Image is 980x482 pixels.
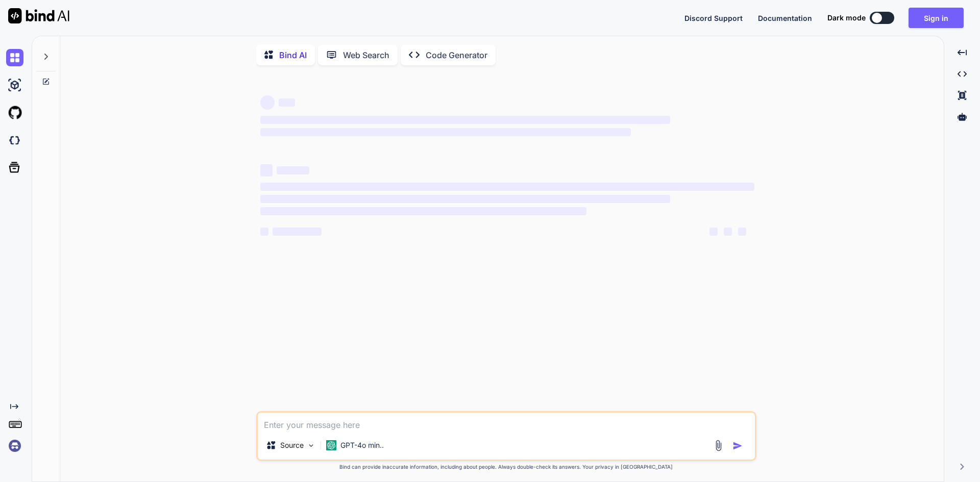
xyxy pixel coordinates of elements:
img: ai-studio [6,77,23,94]
img: darkCloudIdeIcon [6,132,23,149]
span: ‌ [709,227,718,236]
span: ‌ [260,95,275,110]
span: ‌ [260,195,670,203]
button: Documentation [758,13,812,23]
img: attachment [713,440,724,451]
p: Source [280,440,304,450]
span: ‌ [738,227,746,236]
span: ‌ [277,166,309,174]
span: ‌ [260,164,273,176]
span: Dark mode [827,13,866,23]
p: Bind AI [279,49,307,61]
span: ‌ [260,207,586,215]
p: Code Generator [426,49,487,61]
span: Documentation [758,14,812,22]
button: Sign in [909,8,964,28]
span: ‌ [273,227,322,236]
span: Discord Support [684,14,743,22]
button: Discord Support [684,13,743,23]
img: GPT-4o mini [326,440,336,450]
span: ‌ [260,128,631,136]
span: ‌ [260,116,670,124]
span: ‌ [260,227,268,236]
span: ‌ [724,227,732,236]
img: chat [6,49,23,66]
img: githubLight [6,104,23,121]
p: GPT-4o min.. [340,440,384,450]
p: Web Search [343,49,389,61]
img: Pick Models [307,441,315,450]
img: signin [6,437,23,454]
span: ‌ [279,98,295,107]
p: Bind can provide inaccurate information, including about people. Always double-check its answers.... [256,463,756,471]
img: Bind AI [8,8,69,23]
span: ‌ [260,183,754,191]
img: icon [732,441,743,451]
